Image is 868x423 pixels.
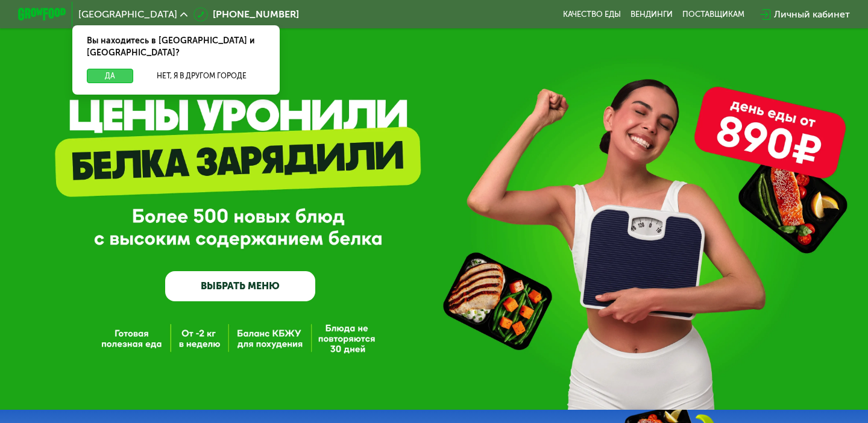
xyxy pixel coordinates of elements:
div: поставщикам [682,10,744,19]
span: [GEOGRAPHIC_DATA] [78,10,177,19]
a: Вендинги [631,10,673,19]
button: Нет, я в другом городе [138,69,265,83]
a: ВЫБРАТЬ МЕНЮ [165,271,315,301]
a: [PHONE_NUMBER] [193,7,299,22]
div: Личный кабинет [774,7,850,22]
div: Вы находитесь в [GEOGRAPHIC_DATA] и [GEOGRAPHIC_DATA]? [72,25,280,69]
button: Да [87,69,133,83]
a: Качество еды [563,10,621,19]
